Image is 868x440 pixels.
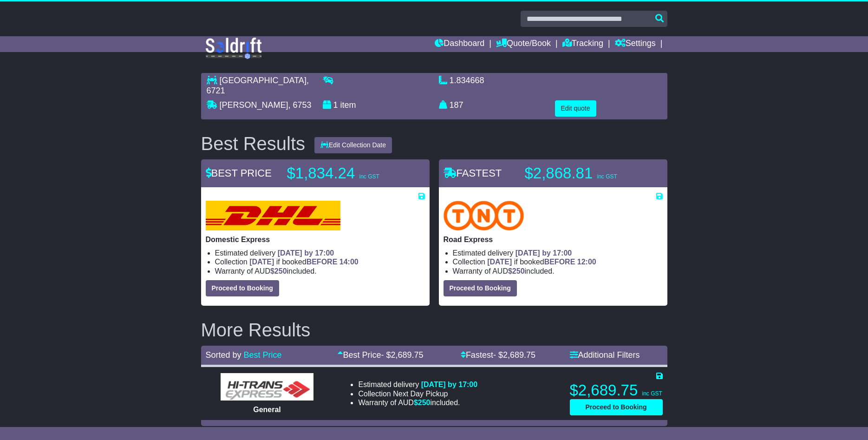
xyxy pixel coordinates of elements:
div: Best Results [196,133,310,154]
span: BEFORE [307,258,338,266]
span: FASTEST [444,167,502,179]
p: Domestic Express [206,235,425,244]
span: if booked [249,258,358,266]
span: if booked [487,258,596,266]
span: 250 [274,267,287,275]
img: DHL: Domestic Express [206,201,340,230]
span: [DATE] by 17:00 [421,381,478,388]
p: $2,689.75 [570,381,663,400]
button: Proceed to Booking [444,280,517,296]
span: inc GST [359,173,379,180]
span: $ [414,399,431,407]
span: General [253,406,281,414]
li: Collection [453,257,663,266]
span: 2,689.75 [391,350,424,360]
span: [DATE] by 17:00 [278,249,334,257]
span: inc GST [597,173,617,180]
span: Next Day Pickup [393,390,448,398]
a: Dashboard [435,36,484,52]
span: $ [270,267,287,275]
a: Best Price [244,350,282,360]
span: [PERSON_NAME] [220,100,288,110]
a: Best Price- $2,689.75 [338,350,423,360]
span: 12:00 [577,258,596,266]
a: Quote/Book [496,36,551,52]
span: $ [508,267,525,275]
span: 250 [512,267,525,275]
li: Collection [358,389,477,398]
button: Proceed to Booking [206,280,279,296]
li: Warranty of AUD included. [215,267,425,276]
span: Sorted by [206,350,241,360]
span: , 6721 [207,76,309,95]
span: - $ [381,350,424,360]
span: 2,689.75 [503,350,535,360]
span: 250 [418,399,431,407]
span: 187 [450,100,463,110]
a: Tracking [562,36,603,52]
p: Road Express [444,235,663,244]
button: Edit Collection Date [314,137,392,153]
span: 1 [333,100,338,110]
span: [DATE] [487,258,512,266]
h2: More Results [201,320,667,340]
span: 1.834668 [450,76,484,85]
p: $2,868.81 [525,164,641,183]
img: HiTrans (Machship): General [221,373,313,401]
span: [DATE] by 17:00 [516,249,572,257]
p: $1,834.24 [287,164,403,183]
span: [DATE] [249,258,274,266]
li: Collection [215,257,425,266]
a: Fastest- $2,689.75 [461,350,535,360]
span: item [340,100,356,110]
button: Edit quote [555,100,596,117]
span: BEFORE [544,258,575,266]
li: Warranty of AUD included. [358,398,477,407]
span: [GEOGRAPHIC_DATA] [220,76,307,85]
span: , 6753 [288,100,312,110]
li: Warranty of AUD included. [453,267,663,276]
li: Estimated delivery [215,249,425,257]
img: TNT Domestic: Road Express [444,201,524,230]
li: Estimated delivery [453,249,663,257]
li: Estimated delivery [358,380,477,389]
span: 14:00 [339,258,359,266]
span: inc GST [642,390,662,397]
button: Proceed to Booking [570,399,663,415]
a: Settings [615,36,656,52]
span: - $ [493,350,535,360]
span: BEST PRICE [206,167,272,179]
a: Additional Filters [570,350,640,360]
